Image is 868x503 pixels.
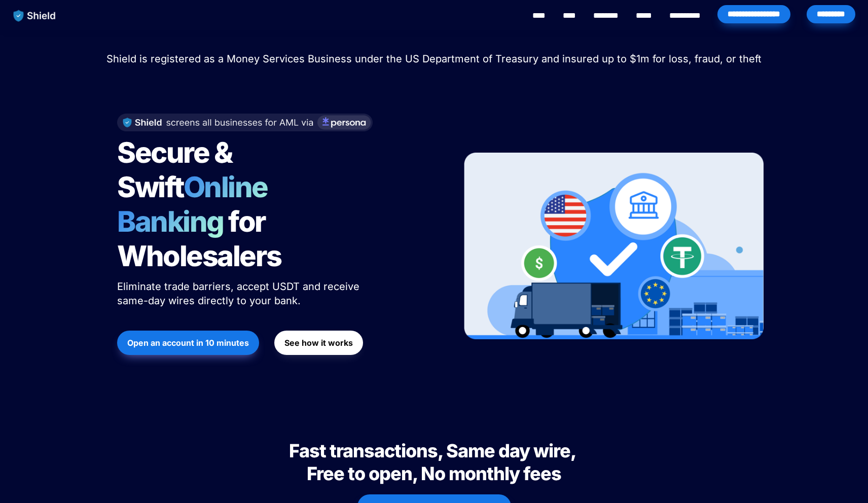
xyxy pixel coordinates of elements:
strong: Open an account in 10 minutes [127,338,249,348]
span: Eliminate trade barriers, accept USDT and receive same-day wires directly to your bank. [117,280,363,307]
button: Open an account in 10 minutes [117,331,259,355]
strong: See how it works [284,338,353,348]
a: Open an account in 10 minutes [117,326,259,360]
span: for Wholesalers [117,204,281,273]
span: Online Banking [117,170,278,239]
span: Secure & Swift [117,135,237,204]
a: See how it works [274,326,363,360]
button: See how it works [274,331,363,355]
img: website logo [9,5,61,26]
span: Shield is registered as a Money Services Business under the US Department of Treasury and insured... [106,53,762,65]
span: Fast transactions, Same day wire, Free to open, No monthly fees [289,440,579,485]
